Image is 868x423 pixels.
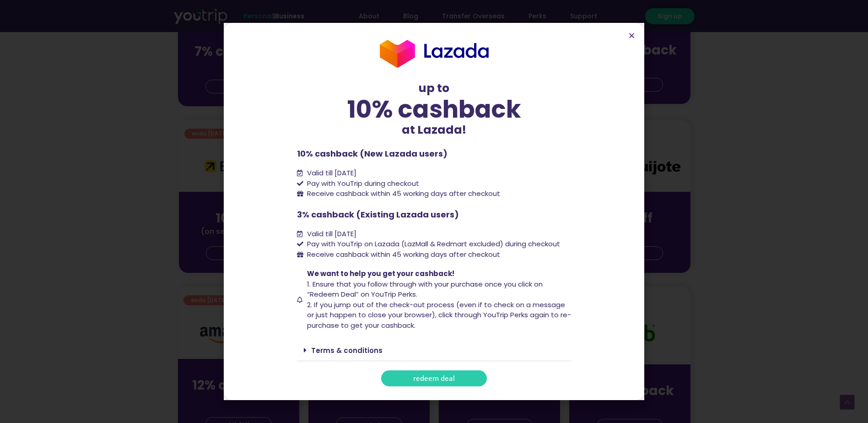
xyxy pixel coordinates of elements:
[307,269,454,278] span: We want to help you get your cashback!
[297,80,571,138] div: up to at Lazada!
[305,179,419,189] span: Pay with YouTrip during checkout
[297,208,571,221] p: 3% cashback (Existing Lazada users)
[311,346,383,355] a: Terms & conditions
[305,229,356,239] span: Valid till [DATE]
[381,370,487,386] a: redeem deal
[297,340,571,361] div: Terms & conditions
[297,147,571,160] p: 10% cashback (New Lazada users)
[413,375,455,382] span: redeem deal
[305,168,356,179] span: Valid till [DATE]
[305,239,560,249] span: Pay with YouTrip on Lazada (LazMall & Redmart excluded) during checkout
[307,300,571,330] span: 2. If you jump out of the check-out process (even if to check on a message or just happen to clos...
[297,97,571,121] div: 10% cashback
[305,189,500,199] span: Receive cashback within 45 working days after checkout
[628,32,635,39] a: Close
[307,279,543,299] span: 1. Ensure that you follow through with your purchase once you click on “Redeem Deal” on YouTrip P...
[305,249,500,260] span: Receive cashback within 45 working days after checkout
